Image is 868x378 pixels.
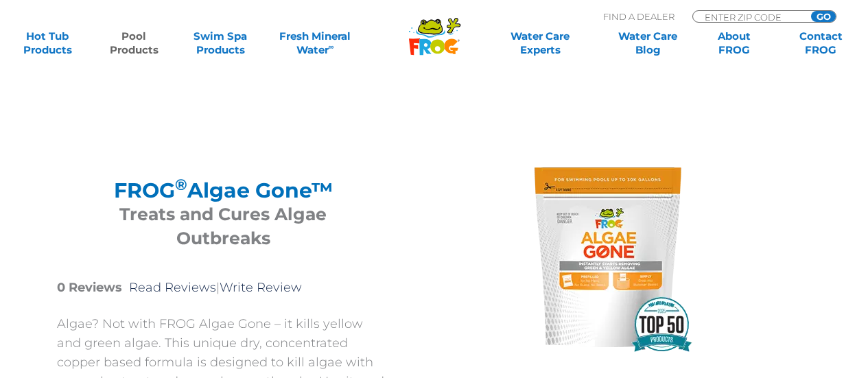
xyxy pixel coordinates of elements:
a: Hot TubProducts [14,29,81,57]
a: Write Review [220,280,302,295]
input: GO [811,11,836,22]
sup: ® [175,175,187,194]
a: AboutFROG [701,29,768,57]
strong: 0 Reviews [57,280,122,295]
p: | [57,278,390,297]
sup: ∞ [329,42,334,51]
a: Water CareBlog [614,29,681,57]
h2: FROG Algae Gone™ [74,178,373,202]
p: Find A Dealer [603,10,675,23]
a: Read Reviews [129,280,216,295]
a: PoolProducts [100,29,167,57]
a: ContactFROG [787,29,854,57]
input: Zip Code Form [703,11,796,23]
a: Swim SpaProducts [187,29,254,57]
a: Fresh MineralWater∞ [273,29,357,57]
a: Water CareExperts [486,29,595,57]
h3: Treats and Cures Algae Outbreaks [74,202,373,250]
